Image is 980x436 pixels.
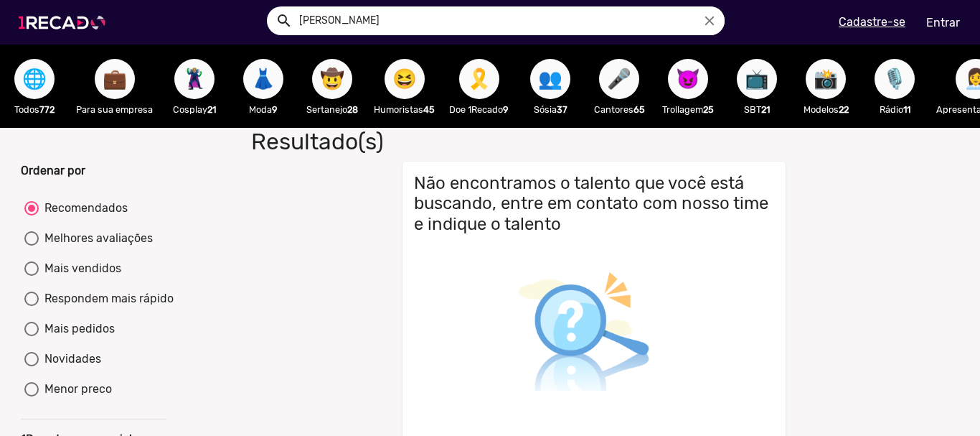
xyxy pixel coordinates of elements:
[503,104,509,115] b: 9
[882,59,907,99] span: 🎙️
[392,59,417,99] span: 😆
[557,104,567,115] b: 37
[676,59,700,99] span: 😈
[312,59,352,99] button: 🤠
[867,103,922,116] p: Rádio
[607,59,631,99] span: 🎤
[236,103,291,116] p: Moda
[39,290,174,307] div: Respondem mais rápido
[251,59,275,99] span: 👗
[839,104,849,115] b: 22
[22,59,47,99] span: 🌐
[459,59,499,99] button: 🎗️
[530,59,570,99] button: 👥
[374,103,435,116] p: Humoristas
[39,230,153,247] div: Melhores avaliações
[39,200,128,217] div: Recomendados
[814,59,838,99] span: 📸
[702,13,717,29] i: close
[875,59,915,99] button: 🎙️
[103,59,127,99] span: 💼
[39,381,112,398] div: Menor preco
[39,320,115,338] div: Mais pedidos
[167,103,222,116] p: Cosplay
[633,104,645,115] b: 65
[806,59,846,99] button: 📸
[592,103,646,116] p: Cantores
[174,59,215,99] button: 🦹🏼‍♀️
[39,260,121,277] div: Mais vendidos
[7,103,62,116] p: Todos
[275,12,293,29] mat-icon: Example home icon
[320,59,344,99] span: 🤠
[745,59,769,99] span: 📺
[668,59,708,99] button: 😈
[288,6,725,35] input: Pesquisar...
[21,164,85,177] b: Ordenar por
[39,351,101,368] div: Novidades
[737,59,777,99] button: 📺
[14,59,55,99] button: 🌐
[272,104,278,115] b: 9
[917,10,969,35] a: Entrar
[599,59,639,99] button: 🎤
[270,7,296,32] button: Example home icon
[240,128,705,155] h1: Resultado(s)
[207,104,216,115] b: 21
[95,59,135,99] button: 💼
[761,104,770,115] b: 21
[703,104,714,115] b: 25
[385,59,425,99] button: 😆
[903,104,910,115] b: 11
[449,103,509,116] p: Doe 1Recado
[414,173,774,235] h3: Não encontramos o talento que você está buscando, entre em contato com nosso time e indique o tal...
[76,103,153,116] p: Para sua empresa
[661,103,715,116] p: Trollagem
[305,103,359,116] p: Sertanejo
[347,104,358,115] b: 28
[182,59,207,99] span: 🦹🏼‍♀️
[730,103,784,116] p: SBT
[538,59,562,99] span: 👥
[423,104,435,115] b: 45
[243,59,283,99] button: 👗
[798,103,853,116] p: Modelos
[839,15,905,29] u: Cadastre-se
[39,104,55,115] b: 772
[523,103,578,116] p: Sósia
[467,59,491,99] span: 🎗️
